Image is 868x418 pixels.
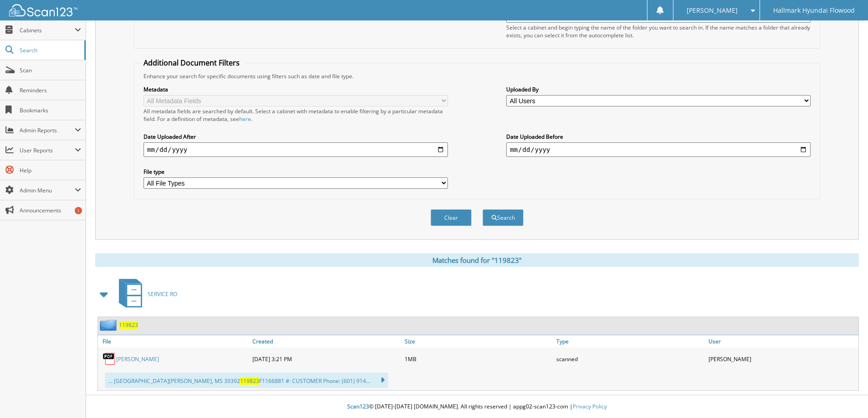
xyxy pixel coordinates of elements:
[20,26,75,34] span: Cabinets
[20,66,81,74] span: Scan
[20,166,81,174] span: Help
[554,335,706,347] a: Type
[144,168,448,176] label: File type
[506,142,811,157] input: end
[347,403,369,410] span: Scan123
[822,374,868,418] iframe: Chat Widget
[148,290,177,298] span: SERVICE RO
[20,186,75,194] span: Admin Menu
[20,86,81,94] span: Reminders
[116,355,159,363] a: [PERSON_NAME]
[144,107,448,123] div: All metadata fields are searched by default. Select a cabinet with metadata to enable filtering b...
[687,8,738,13] span: [PERSON_NAME]
[144,142,448,157] input: start
[773,8,855,13] span: Hallmark Hyundai Flowood
[139,72,815,80] div: Enhance your search for specific documents using filters such as date and file type.
[9,4,77,16] img: scan123-logo-white.svg
[506,24,811,39] div: Select a cabinet and begin typing the name of the folder you want to search in. If the name match...
[105,373,388,388] div: ... [GEOGRAPHIC_DATA][PERSON_NAME], MS 39392 F1166881 #: CUSTOMER Phone: (601) 914...
[506,86,811,93] label: Uploaded By
[431,209,472,226] button: Clear
[20,46,80,54] span: Search
[706,350,858,368] div: [PERSON_NAME]
[20,146,75,154] span: User Reports
[506,133,811,141] label: Date Uploaded Before
[119,321,138,329] a: 119823
[554,350,706,368] div: scanned
[20,126,75,134] span: Admin Reports
[706,335,858,347] a: User
[95,253,859,267] div: Matches found for "119823"
[75,207,82,214] div: 1
[20,206,81,214] span: Announcements
[483,209,524,226] button: Search
[402,335,555,347] a: Size
[144,133,448,141] label: Date Uploaded After
[250,335,402,347] a: Created
[98,335,250,347] a: File
[239,115,251,123] a: here
[250,350,402,368] div: [DATE] 3:21 PM
[144,86,448,93] label: Metadata
[100,319,119,331] img: folder2.png
[113,276,177,312] a: SERVICE RO
[103,352,116,366] img: PDF.png
[240,377,259,385] span: 119823
[573,403,607,410] a: Privacy Policy
[402,350,555,368] div: 1MB
[20,106,81,114] span: Bookmarks
[86,396,868,418] div: © [DATE]-[DATE] [DOMAIN_NAME]. All rights reserved | appg02-scan123-com |
[139,58,244,68] legend: Additional Document Filters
